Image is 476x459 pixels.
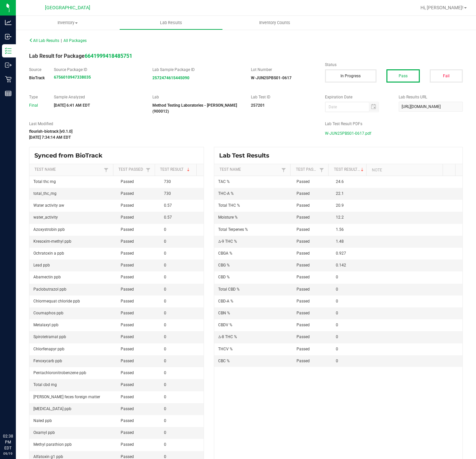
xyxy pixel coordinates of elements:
[3,433,13,451] p: 02:38 PM EDT
[121,275,134,279] span: Passed
[54,67,142,73] label: Source Package ID
[325,121,463,127] label: Lab Test Result PDFs
[336,311,338,315] span: 0
[33,335,66,339] span: Spirotetramat ppb
[336,287,338,292] span: 0
[297,251,310,256] span: Passed
[63,38,87,43] span: All Packages
[164,347,166,351] span: 0
[5,19,12,26] inline-svg: Analytics
[29,38,59,43] span: All Lab Results
[152,94,241,100] label: Lab
[164,430,166,435] span: 0
[121,287,134,292] span: Passed
[219,152,274,159] span: Lab Test Results
[164,287,166,292] span: 0
[164,323,166,327] span: 0
[218,215,238,220] span: Moisture %
[33,227,65,232] span: Azoxystrobin ppb
[29,135,71,140] strong: [DATE] 7:34:14 AM EDT
[33,299,80,303] span: Chlormequat chloride ppb
[218,239,237,244] span: Δ-9 THC %
[33,323,59,327] span: Metalaxyl ppb
[33,179,56,184] span: Total thc mg
[164,335,166,339] span: 0
[3,451,13,456] p: 09/19
[33,371,86,375] span: Pentachloronitrobenzene ppb
[33,311,63,315] span: Coumaphos ppb
[121,347,134,351] span: Passed
[218,347,233,351] span: THCV %
[218,203,240,208] span: Total THC %
[121,179,134,184] span: Passed
[218,359,230,363] span: CBC %
[336,227,344,232] span: 1.56
[251,67,315,73] label: Lot Number
[5,48,12,54] inline-svg: Inventory
[164,227,166,232] span: 0
[121,430,134,435] span: Passed
[33,359,62,363] span: Fenoxycarb ppb
[297,227,310,232] span: Passed
[121,239,134,244] span: Passed
[336,263,346,267] span: 0.142
[54,75,91,80] a: 6756010947338035
[33,382,57,387] span: Total cbd mg
[251,103,265,108] strong: 257201
[280,166,288,174] a: Filter
[218,323,232,327] span: CBDV %
[218,251,232,256] span: CBGA %
[297,335,310,339] span: Passed
[118,167,144,172] a: Test PassedSortable
[297,263,310,267] span: Passed
[336,359,338,363] span: 0
[121,191,134,196] span: Passed
[164,203,172,208] span: 0.57
[144,166,152,174] a: Filter
[29,53,132,59] span: Lab Result for Package
[297,179,310,184] span: Passed
[85,53,132,59] a: 6641999418485751
[152,103,237,114] strong: Method Testing Laboratories - [PERSON_NAME] (900012)
[152,76,189,80] strong: 2572474615445090
[61,38,62,43] span: |
[33,251,64,256] span: Ochratoxin a ppb
[33,239,71,244] span: Kresoxim-methyl ppb
[121,382,134,387] span: Passed
[29,67,44,73] label: Source
[33,395,100,399] span: [PERSON_NAME] feces foreign matter
[297,347,310,351] span: Passed
[325,94,389,100] label: Expiration Date
[325,128,371,138] span: W-JUN25PBS01-0617.pdf
[325,69,377,83] button: In Progress
[33,418,52,423] span: Naled ppb
[151,20,191,26] span: Lab Results
[121,395,134,399] span: Passed
[218,263,230,267] span: CBG %
[121,442,134,447] span: Passed
[121,323,134,327] span: Passed
[336,239,344,244] span: 1.48
[386,69,419,83] button: Pass
[164,359,166,363] span: 0
[54,94,142,100] label: Sample Analyzed
[121,227,134,232] span: Passed
[297,359,310,363] span: Passed
[297,311,310,315] span: Passed
[121,406,134,411] span: Passed
[186,167,191,172] span: Sortable
[34,167,102,172] a: Test NameSortable
[336,347,338,351] span: 0
[152,67,241,73] label: Lab Sample Package ID
[33,406,71,411] span: [MEDICAL_DATA] ppb
[33,442,72,447] span: Methyl parathion ppb
[360,167,365,172] span: Sortable
[164,275,166,279] span: 0
[121,311,134,315] span: Passed
[164,263,166,267] span: 0
[7,406,26,426] iframe: Resource center
[164,251,166,256] span: 0
[336,299,338,303] span: 0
